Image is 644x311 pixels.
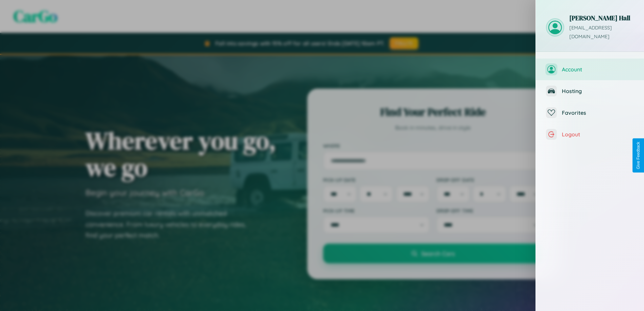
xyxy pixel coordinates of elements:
[569,14,634,22] h3: [PERSON_NAME] Hall
[536,80,644,102] button: Hosting
[562,131,634,138] span: Logout
[562,88,634,94] span: Hosting
[569,24,634,41] p: [EMAIL_ADDRESS][DOMAIN_NAME]
[562,109,634,116] span: Favorites
[536,124,644,145] button: Logout
[536,59,644,80] button: Account
[562,66,634,73] span: Account
[636,142,641,169] div: Give Feedback
[536,102,644,124] button: Favorites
